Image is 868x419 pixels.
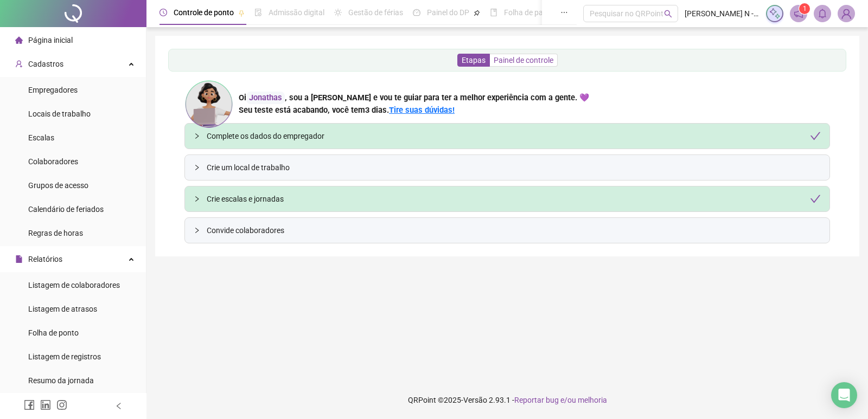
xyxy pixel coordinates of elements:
span: Listagem de atrasos [28,305,97,313]
span: linkedin [40,399,51,410]
span: Folha de ponto [28,328,79,337]
span: file-done [254,9,262,16]
span: Relatórios [28,255,62,263]
span: Reportar bug e/ou melhoria [514,396,607,404]
span: Resumo da jornada [28,376,94,385]
img: sparkle-icon.fc2bf0ac1784a2077858766a79e2daf3.svg [769,8,781,20]
div: Oi , sou a [PERSON_NAME] e vou te guiar para ter a melhor experiência com a gente. 💜 [239,92,589,104]
div: Crie escalas e jornadas [207,193,821,205]
span: Versão [463,396,487,404]
span: dashboard [413,9,420,16]
span: Listagem de colaboradores [28,281,120,289]
span: dias [372,105,387,115]
span: Regras de horas [28,229,83,237]
span: [PERSON_NAME] N - Farmacia CIbien [685,8,759,20]
sup: 1 [799,3,810,14]
span: Página inicial [28,36,73,44]
span: ellipsis [560,9,568,16]
div: Convide colaboradores [185,218,829,243]
div: . [239,104,589,117]
span: Escalas [28,133,54,142]
span: Painel do DP [427,8,469,17]
span: check [810,194,821,204]
div: Complete os dados do empregador [207,130,821,142]
span: collapsed [194,164,200,171]
span: Controle de ponto [174,8,234,17]
span: Folha de pagamento [504,8,573,17]
span: Empregadores [28,86,78,94]
span: bell [818,9,827,18]
span: file [15,255,23,263]
span: facebook [24,399,35,410]
span: Locais de trabalho [28,109,91,118]
span: 1 [803,5,807,12]
img: 87086 [838,5,854,22]
span: Crie um local de trabalho [207,162,821,173]
span: notification [794,9,803,18]
span: Cadastros [28,60,63,68]
span: left [115,402,123,410]
span: Listagem de registros [28,352,101,361]
span: user-add [15,60,23,68]
span: Gestão de férias [348,8,403,17]
div: Crie um local de trabalho [185,155,829,180]
span: Painel de controle [494,56,553,65]
span: collapsed [194,133,200,139]
div: Jonathas [246,92,285,104]
div: Crie escalas e jornadascheck [185,186,829,211]
span: Convide colaboradores [207,224,821,236]
span: book [490,9,497,16]
div: Complete os dados do empregadorcheck [185,124,829,149]
span: home [15,36,23,44]
span: sun [334,9,342,16]
span: pushpin [238,10,245,16]
span: check [810,131,821,141]
span: instagram [56,399,67,410]
span: pushpin [474,10,480,16]
span: clock-circle [159,9,167,16]
span: Grupos de acesso [28,181,88,190]
footer: QRPoint © 2025 - 2.93.1 - [146,381,868,419]
span: collapsed [194,196,200,202]
span: Admissão digital [269,8,324,17]
span: Etapas [462,56,486,65]
img: ana-icon.cad42e3e8b8746aecfa2.png [184,80,233,128]
span: Seu teste está acabando, você tem [239,105,365,115]
span: collapsed [194,227,200,234]
a: Tire suas dúvidas! [389,105,455,115]
span: Calendário de feriados [28,205,104,214]
span: Colaboradores [28,157,78,166]
span: search [664,10,672,18]
span: 3 [365,105,387,115]
div: Open Intercom Messenger [831,382,857,408]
